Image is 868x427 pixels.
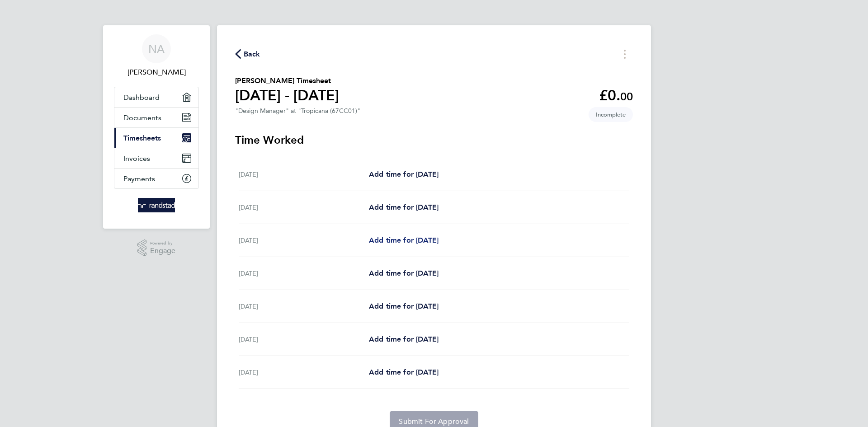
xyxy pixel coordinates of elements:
img: randstad-logo-retina.png [138,198,175,212]
span: Back [244,49,260,60]
a: Add time for [DATE] [369,268,439,279]
span: Nigel Ashford [114,67,199,78]
h3: Time Worked [235,133,633,147]
a: NA[PERSON_NAME] [114,34,199,78]
a: Invoices [114,148,198,168]
span: Payments [123,174,155,183]
span: Add time for [DATE] [369,335,439,343]
h2: [PERSON_NAME] Timesheet [235,75,339,86]
a: Add time for [DATE] [369,334,439,345]
span: Dashboard [123,93,160,102]
span: Add time for [DATE] [369,170,439,178]
span: This timesheet is Incomplete. [589,107,633,122]
a: Add time for [DATE] [369,367,439,378]
span: Add time for [DATE] [369,368,439,376]
a: Add time for [DATE] [369,301,439,312]
div: [DATE] [239,202,369,213]
span: Add time for [DATE] [369,203,439,211]
a: Add time for [DATE] [369,169,439,180]
a: Add time for [DATE] [369,202,439,213]
span: Add time for [DATE] [369,269,439,277]
span: Timesheets [123,134,161,142]
span: Powered by [150,239,175,247]
div: [DATE] [239,235,369,246]
a: Documents [114,108,198,127]
div: [DATE] [239,367,369,378]
span: 00 [620,90,633,103]
div: [DATE] [239,268,369,279]
h1: [DATE] - [DATE] [235,86,339,104]
nav: Main navigation [103,25,210,229]
span: Invoices [123,154,150,163]
span: NA [148,43,165,55]
a: Powered byEngage [137,239,176,257]
div: "Design Manager" at "Tropicana (67CC01)" [235,107,360,115]
span: Engage [150,247,175,255]
div: [DATE] [239,169,369,180]
div: [DATE] [239,301,369,312]
a: Timesheets [114,128,198,148]
a: Dashboard [114,87,198,107]
a: Payments [114,169,198,188]
app-decimal: £0. [599,87,633,104]
div: [DATE] [239,334,369,345]
button: Timesheets Menu [617,47,633,61]
span: Add time for [DATE] [369,236,439,244]
a: Add time for [DATE] [369,235,439,246]
span: Add time for [DATE] [369,302,439,310]
span: Documents [123,113,161,122]
a: Go to home page [114,198,199,212]
button: Back [235,48,260,60]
